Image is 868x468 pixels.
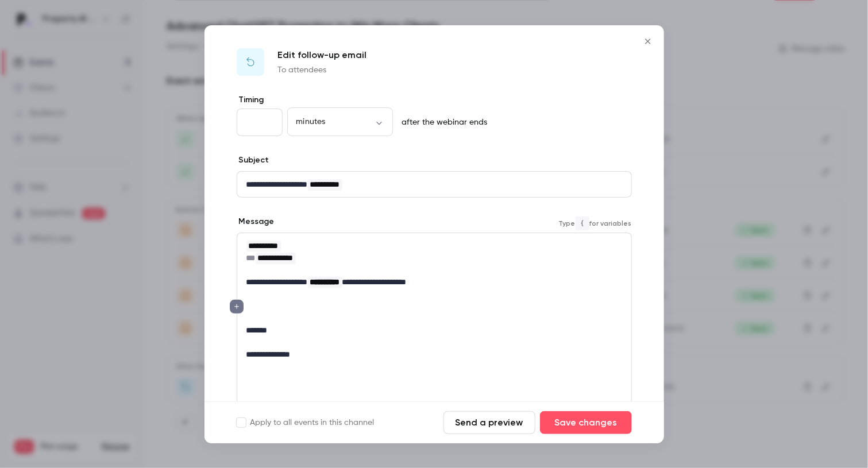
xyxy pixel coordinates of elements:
label: Subject [237,154,269,166]
p: after the webinar ends [398,117,488,128]
div: editor [237,172,631,198]
div: minutes [287,116,393,127]
div: editor [237,233,631,368]
label: Message [237,216,275,227]
span: Type for variables [559,216,632,230]
label: Timing [237,94,632,106]
button: Close [636,30,659,53]
button: Send a preview [443,411,535,434]
label: Apply to all events in this channel [237,417,375,428]
p: To attendees [278,64,367,76]
button: Save changes [540,411,632,434]
p: Edit follow-up email [278,48,367,62]
code: { [576,216,589,230]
